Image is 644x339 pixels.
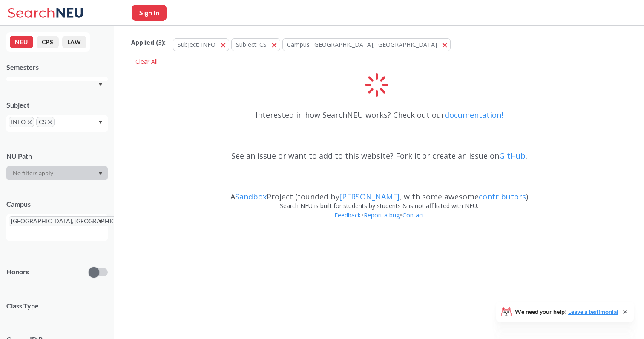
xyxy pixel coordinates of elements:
[28,120,32,124] svg: X to remove pill
[131,211,627,233] div: • •
[6,151,108,161] div: NU Path
[98,121,103,124] svg: Dropdown arrow
[132,5,167,21] button: Sign In
[6,199,108,209] div: Campus
[131,55,162,68] div: Clear All
[37,36,59,48] button: CPS
[6,301,108,311] span: Class Type
[479,191,526,202] a: contributors
[236,40,267,48] span: Subject: CS
[131,184,627,201] div: A Project (founded by , with some awesome )
[282,38,451,51] button: Campus: [GEOGRAPHIC_DATA], [GEOGRAPHIC_DATA]
[131,38,166,47] span: Applied ( 3 ):
[48,120,52,124] svg: X to remove pill
[231,38,280,51] button: Subject: CS
[178,40,216,48] span: Subject: INFO
[98,83,103,86] svg: Dropdown arrow
[363,211,400,219] a: Report a bug
[98,220,103,223] svg: Dropdown arrow
[131,143,627,168] div: See an issue or want to add to this website? Fork it or create an issue on .
[6,115,108,132] div: INFOX to remove pillCSX to remove pillDropdown arrow
[10,36,33,48] button: NEU
[6,100,108,110] div: Subject
[6,63,108,72] div: Semesters
[339,191,400,202] a: [PERSON_NAME]
[9,216,144,226] span: [GEOGRAPHIC_DATA], [GEOGRAPHIC_DATA]X to remove pill
[9,117,34,127] span: INFOX to remove pill
[6,166,108,180] div: Dropdown arrow
[98,172,103,175] svg: Dropdown arrow
[334,211,361,219] a: Feedback
[402,211,425,219] a: Contact
[287,40,437,48] span: Campus: [GEOGRAPHIC_DATA], [GEOGRAPHIC_DATA]
[568,308,618,315] a: Leave a testimonial
[131,201,627,211] div: Search NEU is built for students by students & is not affiliated with NEU.
[173,38,229,51] button: Subject: INFO
[36,117,55,127] span: CSX to remove pill
[499,151,526,161] a: GitHub
[62,36,86,48] button: LAW
[515,309,618,315] span: We need your help!
[445,110,503,120] a: documentation!
[6,214,108,241] div: [GEOGRAPHIC_DATA], [GEOGRAPHIC_DATA]X to remove pillDropdown arrow
[6,267,29,277] p: Honors
[235,191,267,202] a: Sandbox
[131,103,627,127] div: Interested in how SearchNEU works? Check out our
